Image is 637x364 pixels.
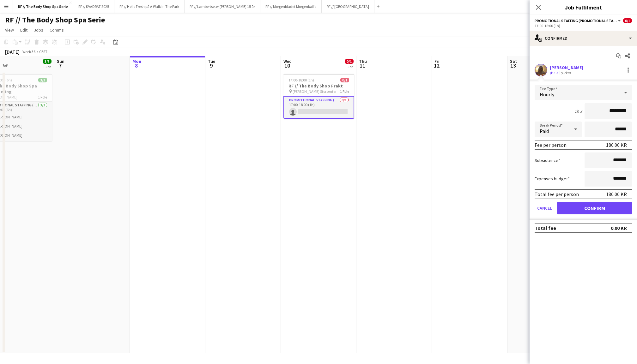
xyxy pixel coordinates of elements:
span: 9 [207,62,215,69]
h3: Job Fulfilment [530,3,637,11]
span: Week 36 [21,49,37,54]
span: Fri [434,58,440,64]
div: 1h x [574,108,582,114]
span: View [5,27,14,33]
button: RF // Lambertseter [PERSON_NAME] 15 år [185,0,260,13]
button: RF // Hello Fresh på A Walk In The Park [114,0,185,13]
button: RF // KVADRAT 2025 [73,0,114,13]
div: [PERSON_NAME] [550,65,583,70]
span: 3/3 [38,78,47,82]
a: Edit [18,26,30,34]
span: 1 Role [38,95,47,99]
button: Promotional Staffing (Promotional Staff) [535,18,622,23]
div: Fee per person [535,142,567,148]
span: [PERSON_NAME] Storsenter [293,89,337,94]
a: Jobs [31,26,46,34]
span: Sat [510,58,517,64]
span: 11 [358,62,367,69]
span: 12 [434,62,440,69]
div: Total fee per person [535,191,579,197]
div: CEST [39,49,47,54]
div: Total fee [535,225,556,231]
div: 9.7km [560,70,572,76]
button: Confirm [557,202,632,214]
span: 7 [56,62,64,69]
button: RF // Morgenbladet Morgenkaffe [260,0,322,13]
h3: RF // The Body Shop Frakt [283,83,354,89]
span: Promotional Staffing (Promotional Staff) [535,18,617,23]
div: 0.00 KR [611,225,627,231]
span: Jobs [34,27,43,33]
span: Comms [50,27,64,33]
a: View [3,26,16,34]
span: Wed [283,58,292,64]
div: 180.00 KR [606,142,627,148]
span: Paid [540,128,549,134]
span: 1 Role [340,89,349,94]
span: Mon [132,58,141,64]
div: 17:00-18:00 (1h) [535,23,632,28]
span: 13 [509,62,517,69]
div: 1 Job [43,64,51,69]
span: Edit [20,27,27,33]
label: Expenses budget [535,176,570,182]
button: RF // [GEOGRAPHIC_DATA] [322,0,374,13]
span: Hourly [540,91,554,98]
span: 3.3 [554,70,558,75]
span: 0/1 [345,59,354,64]
a: Comms [47,26,66,34]
span: 8 [131,62,141,69]
span: 17:00-18:00 (1h) [288,78,314,82]
div: 180.00 KR [606,191,627,197]
span: 0/1 [623,18,632,23]
div: 1 Job [345,64,353,69]
h1: RF // The Body Shop Spa Serie [5,15,105,25]
span: Tue [208,58,215,64]
app-card-role: Promotional Staffing (Promotional Staff)0/117:00-18:00 (1h) [283,96,354,119]
span: Thu [359,58,367,64]
span: 10 [282,62,292,69]
span: Sun [57,58,64,64]
app-job-card: 17:00-18:00 (1h)0/1RF // The Body Shop Frakt [PERSON_NAME] Storsenter1 RolePromotional Staffing (... [283,74,354,119]
div: Confirmed [530,31,637,46]
button: RF // The Body Shop Spa Serie [13,0,73,13]
span: 0/1 [340,78,349,82]
div: [DATE] [5,49,20,55]
span: 3/3 [43,59,52,64]
label: Subsistence [535,158,560,163]
button: Cancel [535,202,555,214]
